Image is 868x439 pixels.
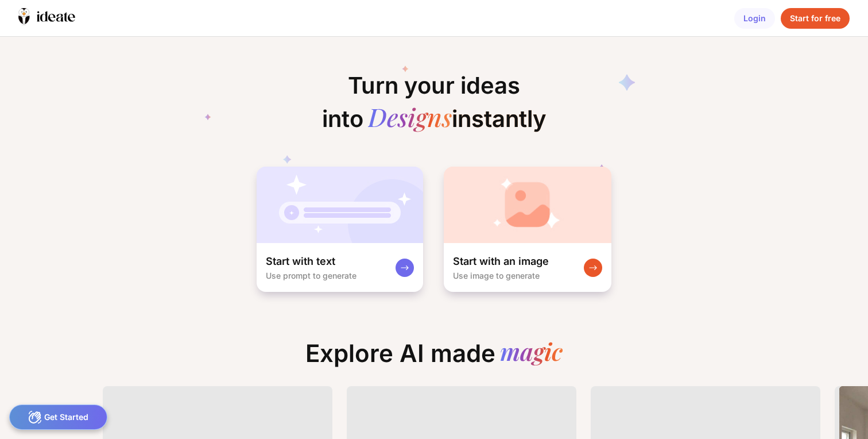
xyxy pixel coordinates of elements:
[734,8,775,29] div: Login
[296,339,572,377] div: Explore AI made
[500,339,563,368] div: magic
[266,271,356,280] div: Use prompt to generate
[9,405,107,430] div: Get Started
[453,255,549,268] div: Start with an image
[781,8,850,29] div: Start for free
[257,167,423,243] img: startWithTextCardBg.jpg
[453,271,540,280] div: Use image to generate
[266,255,335,268] div: Start with text
[444,167,611,243] img: startWithImageCardBg.jpg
